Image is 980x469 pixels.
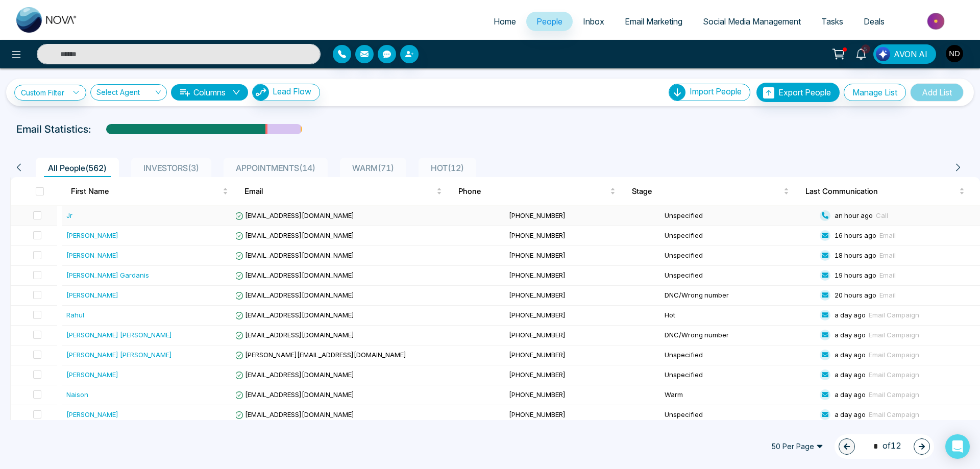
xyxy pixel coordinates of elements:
[16,121,91,137] p: Email Statistics:
[778,87,831,97] span: Export People
[509,291,566,299] span: [PHONE_NUMBER]
[876,211,888,219] span: Call
[849,44,873,62] a: 5
[235,351,406,359] span: [PERSON_NAME][EMAIL_ADDRESS][DOMAIN_NAME]
[273,86,311,96] span: Lead Flow
[509,390,566,399] span: [PHONE_NUMBER]
[690,86,742,96] span: Import People
[235,371,354,379] span: [EMAIL_ADDRESS][DOMAIN_NAME]
[66,250,118,260] div: [PERSON_NAME]
[66,290,118,300] div: [PERSON_NAME]
[632,185,781,198] span: Stage
[693,12,811,31] a: Social Media Management
[509,251,566,259] span: [PHONE_NUMBER]
[509,271,566,279] span: [PHONE_NUMBER]
[821,16,843,27] span: Tasks
[244,185,434,198] span: Email
[66,409,118,419] div: [PERSON_NAME]
[946,45,963,62] img: User Avatar
[16,7,78,33] img: Nova CRM Logo
[756,83,840,102] button: Export People
[835,371,866,379] span: a day ago
[66,350,172,360] div: [PERSON_NAME] [PERSON_NAME]
[835,211,873,219] span: an hour ago
[660,246,816,266] td: Unspecified
[869,351,919,359] span: Email Campaign
[509,311,566,319] span: [PHONE_NUMBER]
[509,371,566,379] span: [PHONE_NUMBER]
[66,270,149,280] div: [PERSON_NAME] Gardanis
[139,163,203,173] span: INVESTORS ( 3 )
[66,330,172,340] div: [PERSON_NAME] [PERSON_NAME]
[844,84,906,101] button: Manage List
[450,177,624,206] th: Phone
[526,12,573,31] a: People
[660,226,816,246] td: Unspecified
[235,390,354,399] span: [EMAIL_ADDRESS][DOMAIN_NAME]
[811,12,853,31] a: Tasks
[66,210,72,220] div: Jr
[63,177,236,206] th: First Name
[869,331,919,339] span: Email Campaign
[853,12,895,31] a: Deals
[66,369,118,380] div: [PERSON_NAME]
[509,211,566,219] span: [PHONE_NUMBER]
[660,306,816,326] td: Hot
[624,177,797,206] th: Stage
[835,331,866,339] span: a day ago
[509,351,566,359] span: [PHONE_NUMBER]
[509,410,566,418] span: [PHONE_NUMBER]
[660,266,816,286] td: Unspecified
[235,311,354,319] span: [EMAIL_ADDRESS][DOMAIN_NAME]
[835,390,866,399] span: a day ago
[900,10,974,33] img: Market-place.gif
[509,231,566,239] span: [PHONE_NUMBER]
[235,271,354,279] span: [EMAIL_ADDRESS][DOMAIN_NAME]
[703,16,801,27] span: Social Media Management
[835,311,866,319] span: a day ago
[864,16,885,27] span: Deals
[14,85,86,101] a: Custom Filter
[660,405,816,425] td: Unspecified
[71,185,220,198] span: First Name
[66,389,88,400] div: Naison
[660,385,816,405] td: Warm
[861,44,870,54] span: 5
[797,177,980,206] th: Last Communication
[232,163,320,173] span: APPOINTMENTS ( 14 )
[625,16,682,27] span: Email Marketing
[835,410,866,418] span: a day ago
[348,163,398,173] span: WARM ( 71 )
[869,410,919,418] span: Email Campaign
[458,185,608,198] span: Phone
[509,331,566,339] span: [PHONE_NUMBER]
[869,311,919,319] span: Email Campaign
[894,48,927,60] span: AVON AI
[835,231,876,239] span: 16 hours ago
[879,231,896,239] span: Email
[869,390,919,399] span: Email Campaign
[235,231,354,239] span: [EMAIL_ADDRESS][DOMAIN_NAME]
[171,84,248,101] button: Columnsdown
[253,84,269,101] img: Lead Flow
[536,16,562,27] span: People
[235,410,354,418] span: [EMAIL_ADDRESS][DOMAIN_NAME]
[252,84,320,101] button: Lead Flow
[660,345,816,365] td: Unspecified
[867,439,901,453] span: of 12
[835,251,876,259] span: 18 hours ago
[248,84,320,101] a: Lead FlowLead Flow
[805,185,957,198] span: Last Communication
[879,291,896,299] span: Email
[945,434,970,459] div: Open Intercom Messenger
[236,177,450,206] th: Email
[583,16,604,27] span: Inbox
[879,271,896,279] span: Email
[660,286,816,306] td: DNC/Wrong number
[660,365,816,385] td: Unspecified
[879,251,896,259] span: Email
[235,291,354,299] span: [EMAIL_ADDRESS][DOMAIN_NAME]
[615,12,693,31] a: Email Marketing
[232,88,240,96] span: down
[869,371,919,379] span: Email Campaign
